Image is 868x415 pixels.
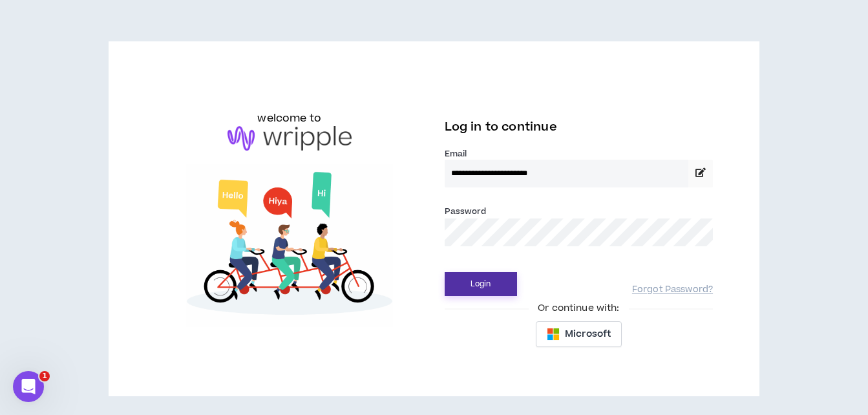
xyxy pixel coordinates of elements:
span: Or continue with: [529,301,628,315]
span: 1 [39,371,50,381]
label: Password [445,206,487,217]
img: Welcome to Wripple [155,164,424,327]
button: Microsoft [536,321,622,347]
button: Login [445,272,517,296]
iframe: Intercom live chat [13,371,44,402]
img: logo-brand.png [228,126,352,151]
label: Email [445,148,714,160]
h6: welcome to [257,111,321,126]
span: Microsoft [565,327,611,341]
a: Forgot Password? [632,284,713,296]
span: Log in to continue [445,119,557,135]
